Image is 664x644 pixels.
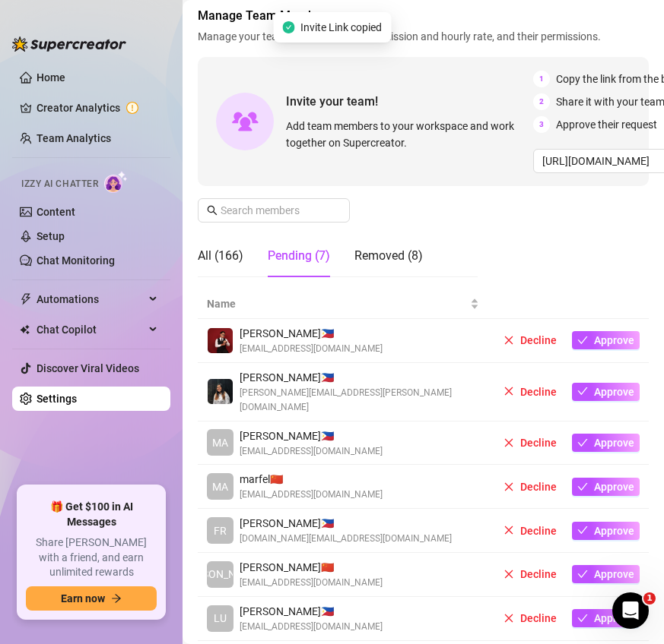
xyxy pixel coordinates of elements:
span: close [504,525,514,535]
span: Chat Copilot [37,317,145,342]
span: [PERSON_NAME] 🇵🇭 [240,369,479,386]
span: Decline [520,525,557,537]
a: Team Analytics [37,132,111,144]
span: Approve [594,334,634,346]
span: [EMAIL_ADDRESS][DOMAIN_NAME] [240,342,383,356]
span: [EMAIL_ADDRESS][DOMAIN_NAME] [240,488,383,502]
button: Approve [572,331,640,349]
span: [PERSON_NAME] [180,566,261,582]
a: Setup [37,230,65,242]
span: Add team members to your workspace and work together on Supercreator. [286,118,527,151]
span: 1 [533,71,550,87]
button: Decline [497,331,563,349]
span: [DOMAIN_NAME][EMAIL_ADDRESS][DOMAIN_NAME] [240,532,452,546]
span: Manage Team Members [198,7,649,25]
button: Decline [497,522,563,540]
span: [EMAIL_ADDRESS][DOMAIN_NAME] [240,576,383,590]
span: check [577,481,588,492]
span: marfel 🇨🇳 [240,471,383,488]
span: check [577,437,588,448]
button: Decline [497,434,563,452]
iframe: Intercom live chat [612,592,649,629]
a: Content [37,206,75,218]
span: Approve [594,481,634,493]
span: 1 [643,592,656,605]
span: Decline [520,481,557,493]
button: Decline [497,565,563,583]
span: close [504,437,514,448]
div: Pending (7) [268,247,330,265]
a: Settings [37,393,77,405]
span: check [577,569,588,579]
span: Automations [37,287,145,311]
img: Chat Copilot [20,324,30,335]
a: Creator Analytics exclamation-circle [37,96,158,120]
button: Approve [572,383,640,401]
button: Approve [572,609,640,627]
span: Name [207,295,467,312]
button: Approve [572,522,640,540]
span: Approve [594,612,634,624]
div: Removed (8) [354,247,423,265]
span: [PERSON_NAME] 🇵🇭 [240,325,383,342]
span: [PERSON_NAME] 🇨🇳 [240,559,383,576]
span: Approve [594,568,634,580]
button: Approve [572,478,640,496]
span: check [577,386,588,396]
span: MA [212,434,228,451]
span: check [577,335,588,346]
span: close [504,481,514,492]
span: Share [PERSON_NAME] with a friend, and earn unlimited rewards [26,535,157,580]
span: 2 [533,93,550,110]
span: thunderbolt [20,293,32,305]
div: All (166) [198,247,243,265]
span: Izzy AI Chatter [21,177,98,191]
th: Name [198,289,488,319]
span: Earn now [61,592,105,605]
span: check [577,525,588,535]
span: Manage your team members, their commission and hourly rate, and their permissions. [198,28,649,45]
span: Invite Link copied [300,19,382,36]
span: [EMAIL_ADDRESS][DOMAIN_NAME] [240,620,383,634]
span: [EMAIL_ADDRESS][DOMAIN_NAME] [240,444,383,459]
button: Decline [497,609,563,627]
img: AI Chatter [104,171,128,193]
span: FR [214,522,227,539]
a: Chat Monitoring [37,254,115,267]
span: [PERSON_NAME] 🇵🇭 [240,603,383,620]
button: Earn nowarrow-right [26,586,157,611]
span: Decline [520,612,557,624]
span: close [504,335,514,346]
span: LU [214,610,227,627]
span: Approve [594,525,634,537]
span: 🎁 Get $100 in AI Messages [26,500,157,529]
img: Hanz Balistoy [208,328,233,353]
span: close [504,569,514,579]
button: Decline [497,383,563,401]
button: Approve [572,434,640,452]
span: MA [212,478,228,495]
span: Decline [520,386,557,398]
img: Rejane Mae Lanuza [208,379,233,404]
a: Discover Viral Videos [37,362,139,374]
span: [PERSON_NAME] 🇵🇭 [240,428,383,444]
span: close [504,613,514,623]
span: Approve their request [556,116,657,133]
button: Approve [572,565,640,583]
span: check-circle [282,21,294,33]
button: Decline [497,478,563,496]
span: Approve [594,437,634,449]
span: [PERSON_NAME] 🇵🇭 [240,515,452,532]
span: Decline [520,437,557,449]
span: Approve [594,386,634,398]
span: close [504,386,514,396]
span: Decline [520,568,557,580]
img: logo-BBDzfeDw.svg [12,36,126,52]
input: Search members [221,202,329,219]
span: Invite your team! [286,92,533,111]
span: arrow-right [111,593,122,604]
span: [PERSON_NAME][EMAIL_ADDRESS][PERSON_NAME][DOMAIN_NAME] [240,386,479,415]
span: 3 [533,116,550,133]
a: Home [37,71,65,84]
span: Decline [520,334,557,346]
